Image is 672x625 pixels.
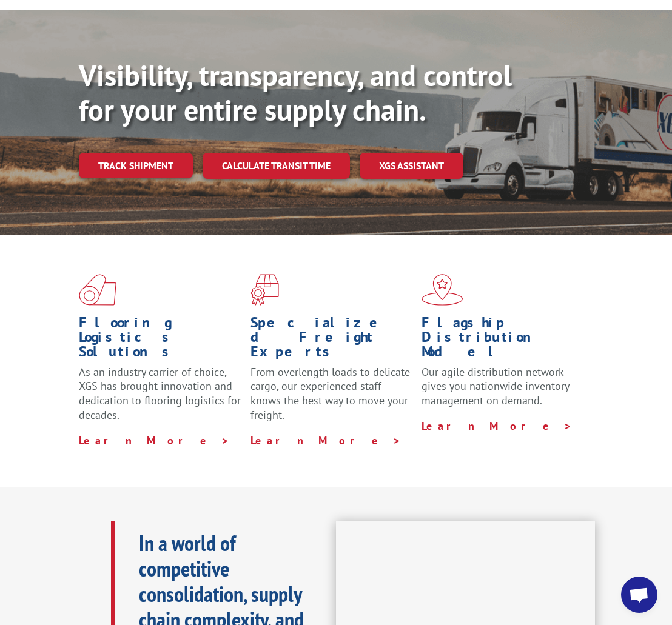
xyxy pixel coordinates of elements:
[79,365,241,422] span: As an industry carrier of choice, XGS has brought innovation and dedication to flooring logistics...
[79,274,116,306] img: xgs-icon-total-supply-chain-intelligence-red
[250,365,413,433] p: From overlength loads to delicate cargo, our experienced staff knows the best way to move your fr...
[250,315,413,365] h1: Specialized Freight Experts
[79,433,230,447] a: Learn More >
[79,315,241,365] h1: Flooring Logistics Solutions
[203,153,350,179] a: Calculate transit time
[79,153,193,178] a: Track shipment
[422,419,573,433] a: Learn More >
[422,274,463,306] img: xgs-icon-flagship-distribution-model-red
[79,56,512,129] b: Visibility, transparency, and control for your entire supply chain.
[422,315,584,365] h1: Flagship Distribution Model
[360,153,463,179] a: XGS ASSISTANT
[621,577,657,613] div: Open chat
[250,274,279,306] img: xgs-icon-focused-on-flooring-red
[422,365,569,408] span: Our agile distribution network gives you nationwide inventory management on demand.
[250,433,402,447] a: Learn More >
